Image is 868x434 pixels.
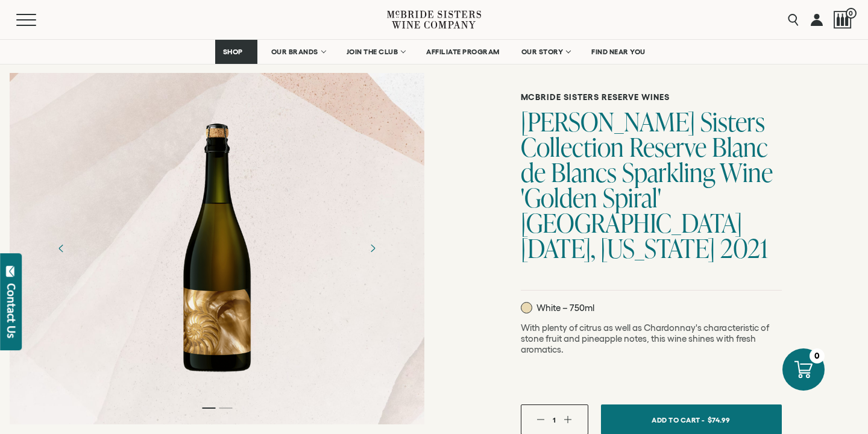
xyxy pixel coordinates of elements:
[339,40,413,64] a: JOIN THE CLUB
[514,40,578,64] a: OUR STORY
[223,48,244,56] span: SHOP
[583,40,653,64] a: FIND NEAR YOU
[16,14,60,26] button: Mobile Menu Trigger
[5,283,17,338] div: Contact Us
[591,48,646,56] span: FIND NEAR YOU
[271,48,318,56] span: OUR BRANDS
[426,48,500,56] span: AFFILIATE PROGRAM
[553,416,556,424] span: 1
[219,407,232,409] li: Page dot 2
[46,233,77,265] button: Previous
[347,48,398,56] span: JOIN THE CLUB
[215,40,257,64] a: SHOP
[521,109,782,261] h1: [PERSON_NAME] Sisters Collection Reserve Blanc de Blancs Sparkling Wine 'Golden Spiral' [GEOGRAPH...
[202,407,215,409] li: Page dot 1
[652,411,705,429] span: Add To Cart -
[263,40,333,64] a: OUR BRANDS
[708,411,731,429] span: $74.99
[418,40,508,64] a: AFFILIATE PROGRAM
[521,322,769,354] span: With plenty of citrus as well as Chardonnay's characteristic of stone fruit and pineapple notes, ...
[357,233,388,265] button: Next
[521,48,564,56] span: OUR STORY
[810,348,825,363] div: 0
[521,302,594,313] p: White – 750ml
[846,8,857,19] span: 0
[521,92,782,102] h6: McBride Sisters Reserve Wines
